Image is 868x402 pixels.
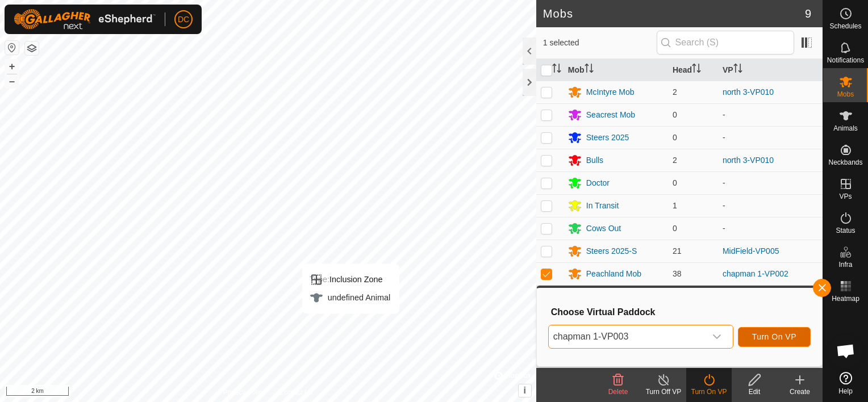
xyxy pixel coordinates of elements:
button: i [519,384,531,397]
span: i [524,386,526,395]
span: 9 [805,5,811,22]
span: Heatmap [832,295,859,302]
img: Gallagher Logo [14,9,156,30]
p-sorticon: Activate to sort [552,65,561,74]
button: + [5,60,19,73]
span: Neckbands [828,159,862,166]
a: north 3-VP010 [723,87,774,97]
span: chapman 1-VP003 [549,325,706,348]
span: DC [178,14,189,26]
h3: Choose Virtual Paddock [551,307,811,317]
td: - [718,194,823,217]
div: Create [777,387,823,397]
a: Help [823,367,868,399]
input: Search (S) [657,31,794,55]
div: Bulls [586,154,603,166]
span: Animals [833,125,858,132]
div: Inclusion Zone [310,273,390,286]
span: Schedules [829,23,861,30]
span: 38 [673,269,682,278]
div: Steers 2025 [586,132,629,144]
span: 1 [673,201,677,210]
div: Turn Off VP [641,387,686,397]
a: chapman 1-VP002 [723,269,788,278]
div: Edit [732,387,777,397]
button: Reset Map [5,41,19,55]
a: Open chat [829,334,863,368]
div: In Transit [586,200,619,212]
span: Turn On VP [752,332,796,341]
span: 2 [673,156,677,165]
span: 0 [673,178,677,187]
span: 0 [673,224,677,233]
span: Mobs [837,91,854,98]
a: Contact Us [279,387,313,397]
th: Head [668,59,718,81]
div: McIntyre Mob [586,86,635,98]
h2: Mobs [543,7,805,20]
a: Privacy Policy [223,387,266,397]
button: – [5,74,19,88]
div: Doctor [586,177,610,189]
td: - [718,126,823,149]
span: Help [838,388,853,395]
div: Peachland Mob [586,268,641,280]
p-sorticon: Activate to sort [733,65,742,74]
div: Steers 2025-S [586,245,637,257]
div: Cows Out [586,223,621,235]
th: Mob [564,59,668,81]
p-sorticon: Activate to sort [692,65,701,74]
div: Turn On VP [686,387,732,397]
span: Infra [838,261,852,268]
td: - [718,103,823,126]
a: north 3-VP010 [723,156,774,165]
a: MidField-VP005 [723,246,779,256]
div: dropdown trigger [706,325,728,348]
button: Turn On VP [738,327,811,347]
span: Delete [608,388,628,396]
td: - [718,171,823,194]
span: 2 [673,87,677,97]
div: undefined Animal [310,291,390,304]
span: 0 [673,133,677,142]
span: Notifications [827,57,864,64]
p-sorticon: Activate to sort [585,65,594,74]
div: Seacrest Mob [586,109,635,121]
button: Map Layers [25,41,39,55]
th: VP [718,59,823,81]
span: 1 selected [543,37,657,49]
span: Status [836,227,855,234]
span: VPs [839,193,852,200]
span: 21 [673,246,682,256]
span: 0 [673,110,677,119]
td: - [718,217,823,240]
